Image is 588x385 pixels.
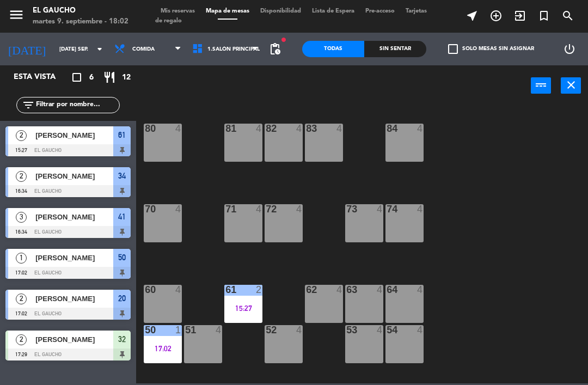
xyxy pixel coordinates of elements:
div: 4 [377,204,383,214]
span: [PERSON_NAME] [35,252,113,264]
div: 4 [417,204,424,214]
span: BUSCAR [556,7,580,25]
div: 4 [175,285,182,295]
i: menu [8,7,24,23]
span: 2 [16,334,27,345]
div: 4 [256,124,262,133]
div: 51 [185,325,186,335]
div: 4 [296,325,303,335]
div: 2 [256,285,262,295]
div: 54 [387,325,387,335]
label: Solo mesas sin asignar [448,44,534,54]
i: near_me [465,9,479,22]
div: 4 [296,124,303,133]
i: power_input [535,78,548,91]
div: 4 [377,325,383,335]
span: 2 [16,294,27,304]
button: menu [8,7,24,27]
span: Reserva especial [532,7,556,25]
div: 4 [336,285,343,295]
span: Mapa de mesas [200,8,255,14]
i: filter_list [22,99,35,112]
span: 20 [118,292,126,305]
i: exit_to_app [513,9,526,22]
div: 84 [387,124,387,133]
div: Todas [302,41,364,57]
span: 3 [16,212,27,223]
span: Mis reservas [155,8,200,14]
i: arrow_drop_down [93,42,106,56]
span: 12 [122,71,131,84]
span: 1.Salón Principal [207,46,260,52]
div: 63 [346,285,347,295]
span: [PERSON_NAME] [35,334,113,345]
span: 41 [118,210,126,223]
span: [PERSON_NAME] [35,211,113,223]
span: Disponibilidad [255,8,307,14]
span: 50 [118,251,126,264]
div: 4 [417,325,424,335]
div: 4 [417,124,424,133]
i: search [561,9,574,22]
i: crop_square [70,71,83,84]
span: Pre-acceso [360,8,400,14]
span: 6 [89,71,94,84]
span: WALK IN [508,7,532,25]
div: 81 [225,124,226,133]
span: [PERSON_NAME] [35,293,113,304]
span: check_box_outline_blank [448,44,458,54]
i: power_settings_new [563,42,576,56]
i: restaurant [103,71,116,84]
div: 4 [336,124,343,133]
div: 61 [225,285,226,295]
span: 61 [118,129,126,142]
span: RESERVAR MESA [484,7,508,25]
span: 2 [16,171,27,182]
div: 4 [175,204,182,214]
div: Esta vista [5,71,78,84]
div: 4 [377,285,383,295]
span: [PERSON_NAME] [35,170,113,182]
button: close [561,77,581,94]
div: 53 [346,325,347,335]
div: 73 [346,204,347,214]
div: 4 [417,285,424,295]
span: 32 [118,333,126,346]
span: 2 [16,130,27,141]
span: Comida [132,46,155,52]
button: power_input [531,77,551,94]
span: 1 [16,253,27,264]
span: Lista de Espera [307,8,360,14]
i: add_circle_outline [489,9,503,22]
span: fiber_manual_record [280,36,287,43]
input: Filtrar por nombre... [35,99,119,111]
span: 34 [118,169,126,182]
div: El Gaucho [33,5,128,16]
div: 74 [387,204,387,214]
i: close [565,78,578,91]
span: pending_actions [268,42,281,56]
div: 4 [175,124,182,133]
i: turned_in_not [537,9,550,22]
div: 4 [296,204,303,214]
div: 17:02 [144,345,182,352]
div: 71 [225,204,226,214]
div: 4 [256,204,262,214]
div: Sin sentar [364,41,426,57]
div: 4 [216,325,222,335]
div: 1 [175,325,182,335]
span: [PERSON_NAME] [35,130,113,141]
div: 15:27 [224,304,262,312]
div: 64 [387,285,387,295]
div: martes 9. septiembre - 18:02 [33,16,128,27]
